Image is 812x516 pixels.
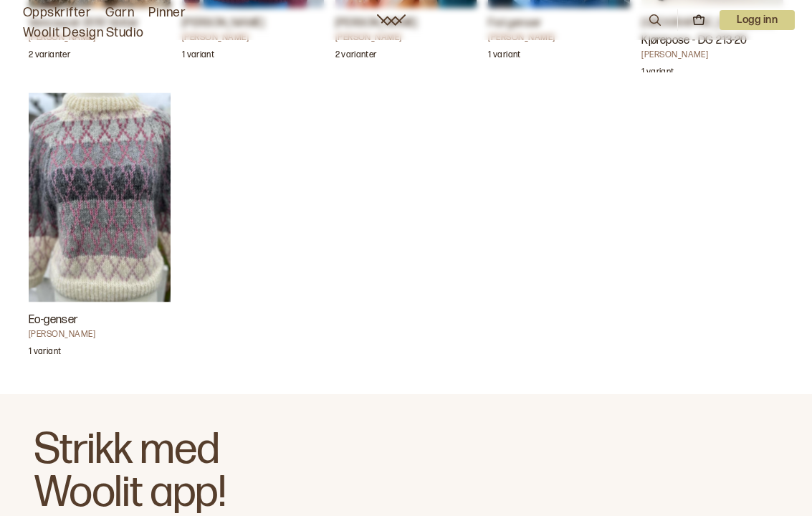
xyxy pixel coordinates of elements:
[148,3,186,23] a: Pinner
[23,23,144,43] a: Woolit Design Studio
[29,312,172,329] h3: Eo-genser
[182,49,214,64] p: 1 variant
[335,49,377,64] p: 2 varianter
[29,49,70,64] p: 2 varianter
[29,329,172,340] h4: [PERSON_NAME]
[377,14,406,26] a: Woolit
[488,49,520,64] p: 1 variant
[23,3,91,23] a: Oppskrifter
[105,3,134,23] a: Garn
[720,10,795,30] button: User dropdown
[29,90,171,365] a: Eo-genser
[29,346,61,360] p: 1 variant
[720,10,795,30] p: Logg inn
[34,429,332,515] h3: Strikk med Woolit app!
[641,49,785,61] h4: [PERSON_NAME]
[29,90,172,305] img: Vibeke LauritsenEo-genser
[641,67,674,81] p: 1 variant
